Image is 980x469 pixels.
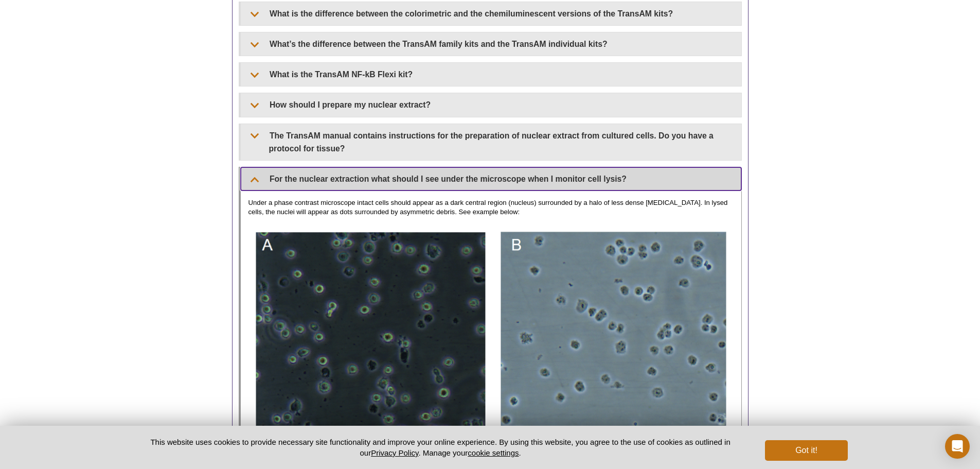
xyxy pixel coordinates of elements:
[133,437,749,458] p: This website uses cookies to provide necessary site functionality and improve your online experie...
[241,2,741,25] summary: What is the difference between the colorimetric and the chemiluminescent versions of the TransAM ...
[241,124,741,160] summary: The TransAM manual contains instructions for the preparation of nuclear extract from cultured cel...
[241,167,741,190] summary: For the nuclear extraction what should I see under the microscope when I monitor cell lysis?
[248,198,734,217] p: Under a phase contrast microscope intact cells should appear as a dark central region (nucleus) s...
[241,32,741,56] summary: What’s the difference between the TransAM family kits and the TransAM individual kits?
[468,448,519,457] button: cookie settings
[371,448,418,457] a: Privacy Policy
[241,93,741,116] summary: How should I prepare my nuclear extract?
[765,440,847,461] button: Got it!
[945,434,970,459] div: Open Intercom Messenger
[248,227,734,438] img: Cell lysis
[241,63,741,86] summary: What is the TransAM NF-kB Flexi kit?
